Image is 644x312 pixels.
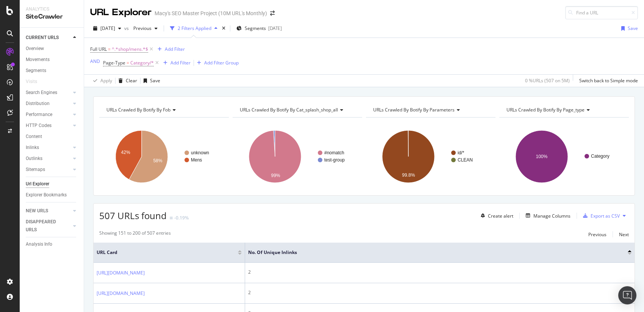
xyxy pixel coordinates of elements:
button: Previous [130,22,161,34]
div: 0 % URLs ( 507 on 5M ) [525,77,570,84]
h4: URLs Crawled By Botify By parameters [372,104,489,116]
span: Full URL [90,46,107,52]
div: Add Filter [165,46,185,52]
a: Overview [26,45,78,53]
div: Previous [588,231,606,238]
div: Visits [26,78,37,86]
button: Clear [116,75,137,87]
a: [URL][DOMAIN_NAME] [97,269,145,277]
span: URLs Crawled By Botify By cat_splash_shop_all [240,107,338,113]
a: Analysis Info [26,240,78,248]
div: times [220,25,227,32]
text: 100% [536,154,548,159]
div: Create alert [488,213,513,219]
text: Mens [191,157,202,163]
svg: A chart. [499,124,628,190]
div: Analytics [26,6,78,13]
button: Previous [588,230,606,239]
div: DISAPPEARED URLS [26,218,64,234]
button: Next [619,230,629,239]
span: URLs Crawled By Botify By fob [106,107,170,113]
button: Save [141,75,160,87]
span: URLs Crawled By Botify By page_type [506,107,585,113]
span: No. of Unique Inlinks [248,249,616,256]
h4: URLs Crawled By Botify By page_type [505,104,622,116]
div: Outlinks [26,155,42,163]
span: 507 URLs found [99,209,167,222]
div: Apply [100,77,112,84]
div: Overview [26,45,44,53]
div: Sitemaps [26,166,45,174]
button: Add Filter [155,45,185,54]
text: 58% [153,158,162,163]
text: 99.8% [402,172,415,178]
span: Category/* [130,58,154,68]
text: Category [591,154,610,159]
a: Distribution [26,100,71,108]
a: Outlinks [26,155,71,163]
div: Save [628,25,638,31]
div: -0.19% [174,215,189,221]
button: [DATE] [90,22,124,34]
a: Explorer Bookmarks [26,191,78,199]
a: CURRENT URLS [26,34,71,42]
a: [URL][DOMAIN_NAME] [97,290,145,297]
div: URL Explorer [90,6,152,19]
svg: A chart. [233,124,361,190]
div: Open Intercom Messenger [618,286,636,304]
a: Search Engines [26,89,71,97]
span: Page-Type [103,60,125,66]
button: Apply [90,75,112,87]
a: Movements [26,56,78,64]
a: Inlinks [26,144,71,152]
a: Sitemaps [26,166,71,174]
text: unknown [191,150,209,155]
div: Macy's SEO Master Project (10M URL's Monthly) [155,9,267,17]
text: #nomatch [324,150,344,155]
div: Distribution [26,100,50,108]
div: HTTP Codes [26,122,52,130]
div: 2 [248,269,631,276]
div: Explorer Bookmarks [26,191,67,199]
svg: A chart. [366,124,494,190]
input: Find a URL [565,6,638,19]
svg: A chart. [99,124,228,190]
span: ^.*shop/mens.*$ [112,44,148,55]
span: Segments [245,25,266,31]
span: = [108,46,111,52]
a: Content [26,133,78,141]
button: Save [618,22,638,34]
button: Segments[DATE] [233,22,285,34]
span: URLs Crawled By Botify By parameters [373,107,455,113]
span: URL Card [97,249,236,256]
div: Content [26,133,42,141]
div: Export as CSV [591,213,620,219]
div: 2 [248,289,631,296]
div: Next [619,231,629,238]
h4: URLs Crawled By Botify By fob [105,104,222,116]
button: Export as CSV [580,210,620,222]
button: AND [90,58,100,65]
div: Save [150,77,160,84]
button: Manage Columns [523,211,571,220]
h4: URLs Crawled By Botify By cat_splash_shop_all [238,104,355,116]
span: = [127,60,129,66]
a: NEW URLS [26,207,71,215]
div: Search Engines [26,89,57,97]
a: DISAPPEARED URLS [26,218,71,234]
button: Switch back to Simple mode [576,75,638,87]
a: Url Explorer [26,180,78,188]
text: CLEAN [458,157,473,163]
a: Performance [26,111,71,119]
img: Equal [170,217,173,219]
div: Add Filter [170,60,191,66]
div: AND [90,58,100,64]
div: Clear [126,77,137,84]
div: SiteCrawler [26,13,78,21]
span: 2025 Sep. 4th [100,25,115,31]
text: 99% [271,173,280,178]
div: NEW URLS [26,207,48,215]
text: 42% [121,150,130,155]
